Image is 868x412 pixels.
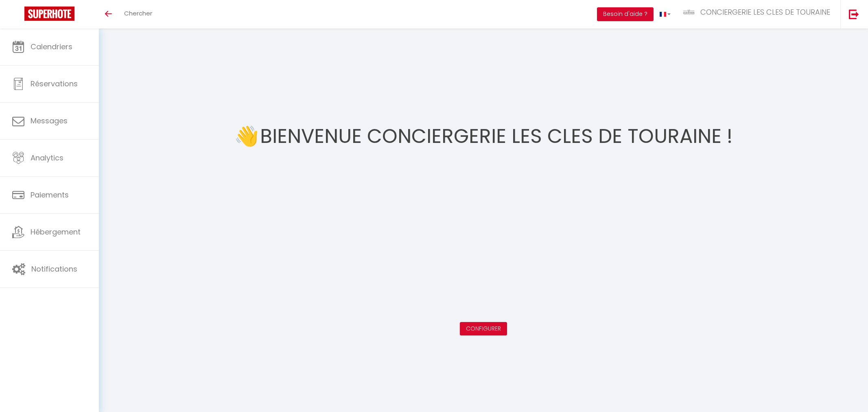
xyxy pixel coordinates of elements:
[31,79,78,89] span: Réservations
[24,7,74,21] img: Super Booking
[31,227,81,237] span: Hébergement
[700,7,830,17] span: CONCIERGERIE LES CLES DE TOURAINE
[124,9,152,18] span: Chercher
[849,9,859,19] img: logout
[353,161,614,307] iframe: welcome-outil.mov
[466,324,501,333] a: Configurer
[260,112,732,161] h1: Bienvenue CONCIERGERIE LES CLES DE TOURAINE !
[31,116,68,126] span: Messages
[31,153,63,163] span: Analytics
[31,190,69,200] span: Paiements
[234,121,259,151] span: 👋
[460,322,507,336] button: Configurer
[597,7,654,21] button: Besoin d'aide ?
[31,42,72,52] span: Calendriers
[683,9,695,15] img: ...
[31,264,77,274] span: Notifications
